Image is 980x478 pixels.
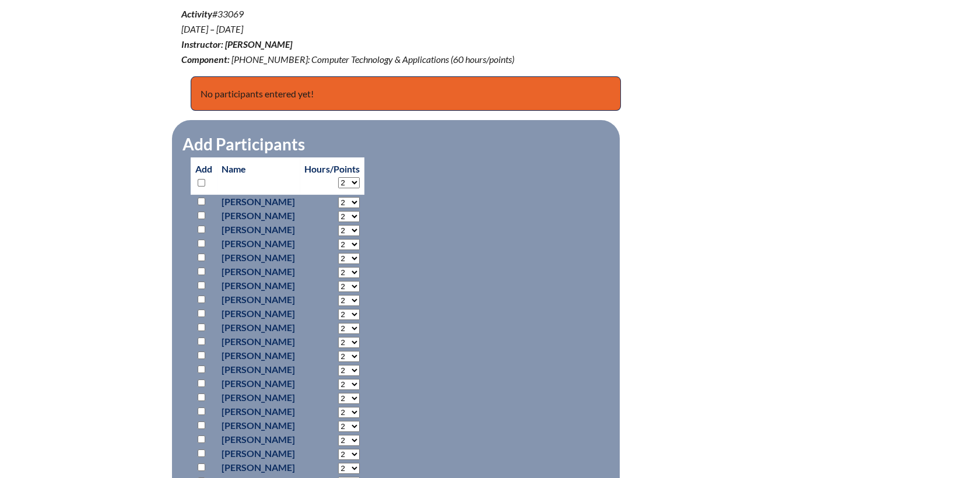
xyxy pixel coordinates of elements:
p: [PERSON_NAME] [222,195,295,209]
p: [PERSON_NAME] [222,405,295,419]
p: [PERSON_NAME] [222,433,295,447]
b: Component: [181,54,230,65]
p: [PERSON_NAME] [222,447,295,461]
p: Name [222,162,295,176]
p: [PERSON_NAME] [222,335,295,349]
p: [PERSON_NAME] [222,265,295,279]
p: [PERSON_NAME] [222,321,295,335]
p: [PERSON_NAME] [222,419,295,433]
b: Instructor: [181,38,223,50]
legend: Add Participants [181,134,306,154]
b: Activity [181,8,212,19]
p: [PERSON_NAME] [222,279,295,293]
span: [DATE] – [DATE] [181,23,243,34]
span: [PERSON_NAME] [225,38,292,50]
p: No participants entered yet! [191,76,621,111]
p: [PERSON_NAME] [222,251,295,265]
p: [PERSON_NAME] [222,391,295,405]
span: [PHONE_NUMBER]: Computer Technology & Applications [231,54,449,65]
p: [PERSON_NAME] [222,461,295,475]
p: [PERSON_NAME] [222,237,295,251]
span: (60 hours/points) [451,54,514,65]
p: [PERSON_NAME] [222,307,295,321]
p: #33069 [181,6,592,67]
p: [PERSON_NAME] [222,349,295,363]
p: [PERSON_NAME] [222,209,295,223]
p: [PERSON_NAME] [222,377,295,391]
p: [PERSON_NAME] [222,363,295,377]
p: Add [195,162,212,190]
p: Hours/Points [304,162,360,176]
p: [PERSON_NAME] [222,223,295,237]
p: [PERSON_NAME] [222,293,295,307]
